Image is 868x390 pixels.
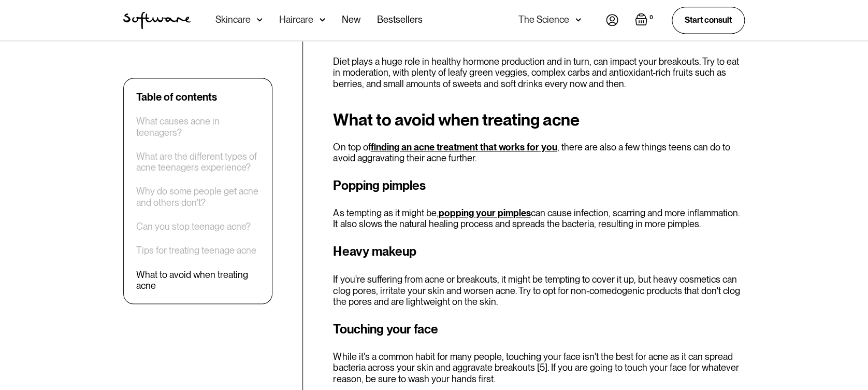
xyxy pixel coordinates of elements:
a: finding an acne treatment that works for you [370,142,557,152]
img: Software Logo [123,11,191,29]
a: popping your pimples [438,207,530,218]
div: 0 [647,13,655,22]
div: The Science [518,15,569,25]
a: Can you stop teenage acne? [136,221,251,232]
div: Skincare [215,15,251,25]
p: While it's a common habit for many people, touching your face isn't the best for acne as it can s... [333,351,745,384]
h2: What to avoid when treating acne [333,110,745,129]
a: What are the different types of acne teenagers experience? [136,151,259,173]
p: If you're suffering from acne or breakouts, it might be tempting to cover it up, but heavy cosmet... [333,273,745,307]
div: Table of contents [136,91,217,103]
a: Start consult [672,7,745,33]
h3: Touching your face [333,319,745,338]
a: What causes acne in teenagers? [136,116,259,138]
p: As tempting as it might be, can cause infection, scarring and more inflammation. It also slows th... [333,207,745,230]
a: Tips for treating teenage acne [136,245,256,256]
img: arrow down [320,15,325,25]
a: What to avoid when treating acne [136,269,259,291]
p: Diet plays a huge role in healthy hormone production and in turn, can impact your breakouts. Try ... [333,56,745,90]
div: Haircare [279,15,313,25]
h3: Popping pimples [333,176,745,195]
img: arrow down [575,15,581,25]
a: Why do some people get acne and others don't? [136,186,259,208]
a: Open empty cart [635,13,655,27]
img: arrow down [257,15,263,25]
h3: Heavy makeup [333,242,745,261]
a: home [123,11,191,29]
p: On top of , there are also a few things teens can do to avoid aggravating their acne further. [333,142,745,164]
